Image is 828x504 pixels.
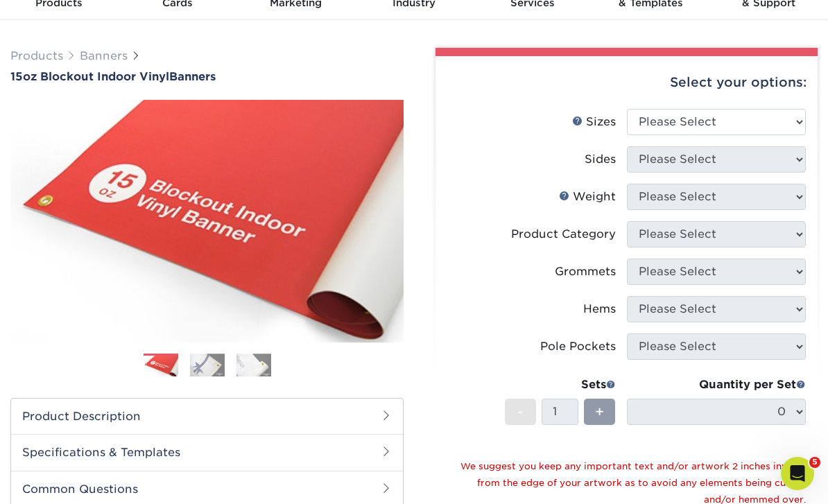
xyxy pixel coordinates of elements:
[10,49,63,62] a: Products
[781,457,814,490] iframe: Intercom live chat
[540,338,616,355] div: Pole Pockets
[10,70,404,83] a: 15oz Blockout Indoor VinylBanners
[595,401,604,422] span: +
[555,263,616,280] div: Grommets
[80,49,128,62] a: Banners
[511,226,616,243] div: Product Category
[585,151,616,168] div: Sides
[10,70,404,83] h1: Banners
[236,354,271,377] img: Banners 03
[10,70,169,83] span: 15oz Blockout Indoor Vinyl
[583,301,616,318] div: Hems
[517,401,524,422] span: -
[11,399,403,434] h2: Product Description
[559,189,616,205] div: Weight
[572,114,616,130] div: Sizes
[447,56,807,109] div: Select your options:
[10,85,404,357] img: 15oz Blockout Indoor Vinyl 01
[190,354,225,377] img: Banners 02
[627,376,807,393] div: Quantity per Set
[11,434,403,470] h2: Specifications & Templates
[3,462,118,499] iframe: Google Customer Reviews
[144,354,178,379] img: Banners 01
[809,457,820,468] span: 5
[505,376,616,393] div: Sets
